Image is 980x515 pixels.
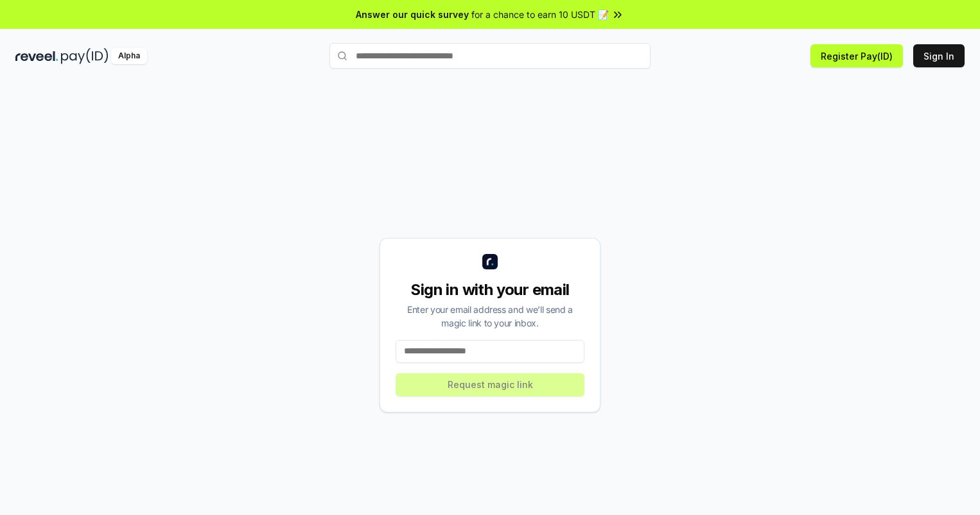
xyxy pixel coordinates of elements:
button: Sign In [913,44,965,67]
img: reveel_dark [15,48,58,64]
button: Register Pay(ID) [810,44,903,67]
img: pay_id [61,48,109,64]
span: for a chance to earn 10 USDT 📝 [471,8,609,21]
div: Enter your email address and we’ll send a magic link to your inbox. [396,303,584,330]
div: Sign in with your email [396,280,584,300]
div: Alpha [111,48,147,64]
span: Answer our quick survey [356,8,469,21]
img: logo_small [482,254,498,269]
